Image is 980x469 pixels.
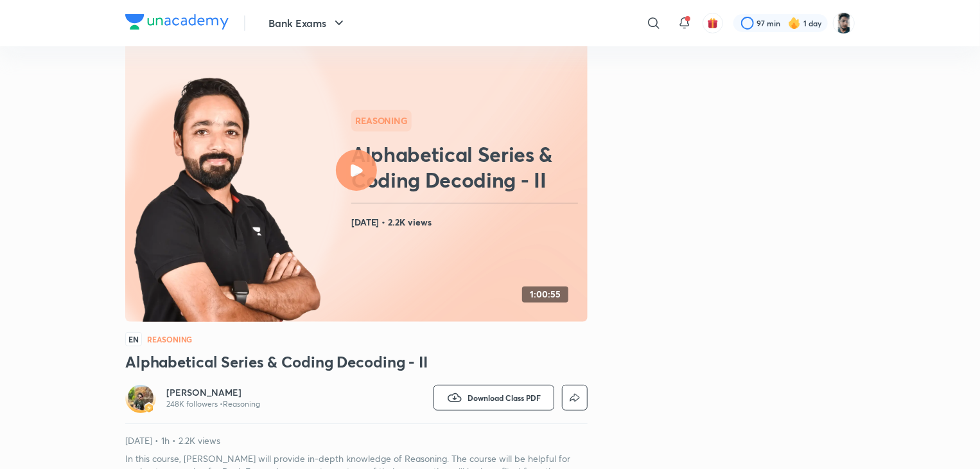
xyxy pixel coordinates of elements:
[166,386,260,399] a: [PERSON_NAME]
[703,13,723,33] button: avatar
[125,332,142,346] span: EN
[125,382,156,413] a: Avatarbadge
[788,17,801,30] img: streak
[707,17,719,29] img: avatar
[125,14,229,33] a: Company Logo
[147,335,192,343] h4: Reasoning
[351,214,582,231] h4: [DATE] • 2.2K views
[351,141,582,193] h2: Alphabetical Series & Coding Decoding - II
[166,399,260,409] p: 248K followers • Reasoning
[261,10,354,36] button: Bank Exams
[433,385,554,411] button: Download Class PDF
[144,403,153,412] img: badge
[125,351,588,372] h3: Alphabetical Series & Coding Decoding - II
[468,393,541,403] span: Download Class PDF
[530,289,561,300] h4: 1:00:55
[125,434,588,447] p: [DATE] • 1h • 2.2K views
[125,14,229,30] img: Company Logo
[128,385,153,411] img: Avatar
[833,12,855,34] img: Snehasish Das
